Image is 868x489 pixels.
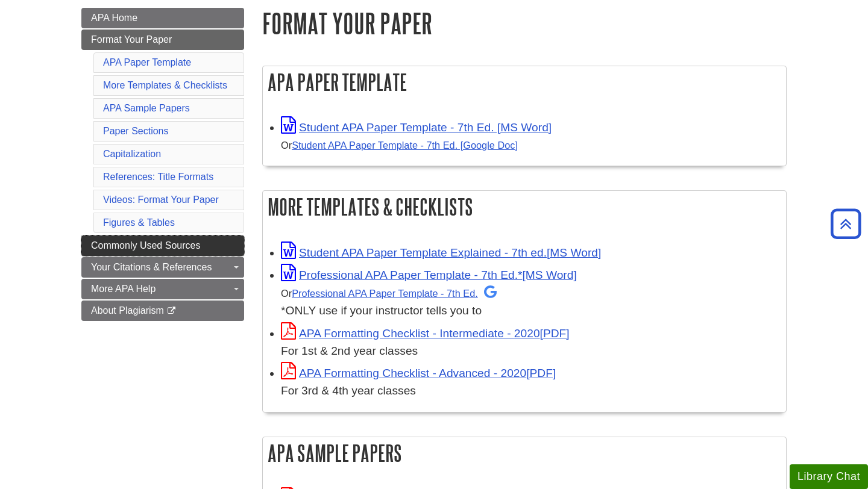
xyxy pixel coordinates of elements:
[281,288,497,299] small: Or
[281,382,780,400] div: For 3rd & 4th year classes
[103,149,161,159] a: Capitalization
[263,191,786,223] h2: More Templates & Checklists
[292,140,518,151] a: Student APA Paper Template - 7th Ed. [Google Doc]
[103,57,191,67] a: APA Paper Template
[281,327,570,340] a: Link opens in new window
[262,8,787,39] h1: Format Your Paper
[281,367,556,379] a: Link opens in new window
[91,305,164,316] span: About Plagiarism
[281,121,552,134] a: Link opens in new window
[790,464,868,489] button: Library Chat
[281,269,577,281] a: Link opens in new window
[81,235,244,256] a: Commonly Used Sources
[103,126,169,136] a: Paper Sections
[81,8,244,321] div: Guide Page Menu
[281,343,780,360] div: For 1st & 2nd year classes
[263,437,786,469] h2: APA Sample Papers
[81,279,244,299] a: More APA Help
[103,103,190,113] a: APA Sample Papers
[826,216,865,232] a: Back to Top
[103,172,213,182] a: References: Title Formats
[103,217,175,228] a: Figures & Tables
[91,13,137,23] span: APA Home
[292,288,497,299] a: Professional APA Paper Template - 7th Ed.
[103,195,219,205] a: Videos: Format Your Paper
[281,140,518,151] small: Or
[281,284,780,320] div: *ONLY use if your instructor tells you to
[263,66,786,98] h2: APA Paper Template
[81,257,244,278] a: Your Citations & References
[81,30,244,50] a: Format Your Paper
[81,8,244,28] a: APA Home
[81,301,244,321] a: About Plagiarism
[103,80,227,90] a: More Templates & Checklists
[91,262,212,272] span: Your Citations & References
[281,246,601,259] a: Link opens in new window
[91,284,156,294] span: More APA Help
[91,240,200,251] span: Commonly Used Sources
[91,34,172,45] span: Format Your Paper
[166,307,177,315] i: This link opens in a new window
